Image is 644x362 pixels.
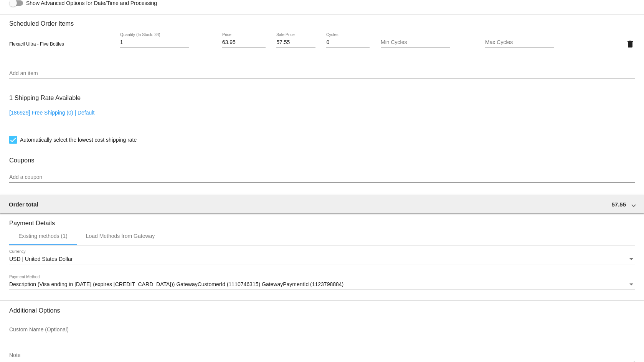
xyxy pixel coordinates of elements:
span: Order total [9,201,38,208]
h3: Additional Options [9,307,635,314]
h3: Coupons [9,151,635,164]
mat-select: Payment Method [9,282,635,288]
input: Quantity (In Stock: 34) [120,39,189,46]
input: Cycles [326,39,370,46]
span: Automatically select the lowest cost shipping rate [20,135,137,144]
input: Max Cycles [485,39,554,46]
h3: Payment Details [9,214,635,227]
input: Price [222,39,266,46]
mat-select: Currency [9,256,635,262]
input: Sale Price [276,39,315,46]
span: Flexacil Ultra - Five Bottles [9,41,64,47]
mat-icon: delete [626,39,635,49]
input: Add an item [9,70,635,77]
input: Custom Name (Optional) [9,327,78,333]
div: Load Methods from Gateway [86,233,155,239]
input: Add a coupon [9,174,635,180]
div: Existing methods (1) [18,233,68,239]
h3: Scheduled Order Items [9,14,635,27]
a: [186929] Free Shipping (0) | Default [9,110,94,116]
span: 57.55 [611,201,626,208]
span: USD | United States Dollar [9,256,73,262]
span: Description (Visa ending in [DATE] (expires [CREDIT_CARD_DATA])) GatewayCustomerId (1110746315) G... [9,281,343,287]
h3: 1 Shipping Rate Available [9,90,81,106]
input: Min Cycles [381,39,450,46]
